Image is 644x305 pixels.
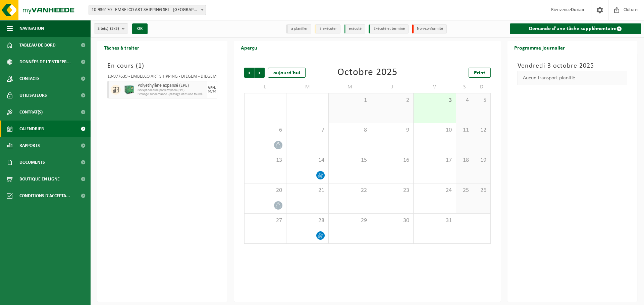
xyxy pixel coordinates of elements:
[132,23,148,34] button: OK
[337,68,397,78] div: Octobre 2025
[417,97,452,104] span: 3
[255,68,265,78] span: Suivant
[89,5,206,15] span: 10-936170 - EMBELCO ART SHIPPING SRL - ETTERBEEK
[19,171,60,187] span: Boutique en ligne
[460,127,470,134] span: 11
[417,127,452,134] span: 10
[371,81,414,93] td: J
[290,127,325,134] span: 7
[375,217,410,224] span: 30
[19,54,71,70] span: Données de l'entrepr...
[124,85,134,95] img: PB-HB-1400-HPE-GN-01
[234,41,264,54] h2: Aperçu
[290,217,325,224] span: 28
[315,24,340,33] li: à exécuter
[290,157,325,164] span: 14
[375,97,410,104] span: 2
[456,81,473,93] td: S
[369,24,409,33] li: Exécuté et terminé
[208,86,216,90] div: VEN.
[518,71,628,85] div: Aucun transport planifié
[375,157,410,164] span: 16
[477,97,487,104] span: 5
[19,104,43,121] span: Contrat(s)
[332,217,367,224] span: 29
[107,61,217,71] h3: En cours ( )
[460,157,470,164] span: 18
[19,20,44,37] span: Navigation
[375,187,410,194] span: 23
[19,154,45,171] span: Documents
[244,81,286,93] td: L
[474,70,485,76] span: Print
[329,81,371,93] td: M
[244,68,254,78] span: Précédent
[107,74,217,81] div: 10-977639 - EMBELCO ART SHIPPING - DIEGEM - DIEGEM
[460,187,470,194] span: 25
[248,127,283,134] span: 6
[290,187,325,194] span: 21
[138,92,206,96] span: Echange sur demande - passage dans une tournée fixe (traitement inclus)
[417,157,452,164] span: 17
[332,97,367,104] span: 1
[375,127,410,134] span: 9
[248,217,283,224] span: 27
[510,23,642,34] a: Demande d'une tâche supplémentaire
[417,187,452,194] span: 24
[19,87,47,104] span: Utilisateurs
[94,23,128,33] button: Site(s)(3/3)
[414,81,456,93] td: V
[19,187,70,204] span: Conditions d'accepta...
[417,217,452,224] span: 31
[98,24,119,34] span: Site(s)
[571,7,584,12] strong: Dorian
[332,187,367,194] span: 22
[138,88,206,92] span: Geëxpandeerde polyethyleen (EPE)
[469,68,491,78] a: Print
[286,81,329,93] td: M
[477,157,487,164] span: 19
[473,81,490,93] td: D
[248,187,283,194] span: 20
[332,157,367,164] span: 15
[138,83,206,88] span: Polyethylène expansé (EPE)
[477,127,487,134] span: 12
[89,5,206,15] span: 10-936170 - EMBELCO ART SHIPPING SRL - ETTERBEEK
[507,41,572,54] h2: Programme journalier
[110,26,119,31] count: (3/3)
[286,24,311,33] li: à planifier
[19,70,40,87] span: Contacts
[138,63,142,69] span: 1
[248,157,283,164] span: 13
[518,61,628,71] h3: Vendredi 3 octobre 2025
[344,24,365,33] li: exécuté
[19,37,56,54] span: Tableau de bord
[412,24,447,33] li: Non-conformité
[208,90,216,93] div: 03/10
[460,97,470,104] span: 4
[19,121,44,137] span: Calendrier
[268,68,306,78] div: aujourd'hui
[19,137,40,154] span: Rapports
[477,187,487,194] span: 26
[97,41,146,54] h2: Tâches à traiter
[332,127,367,134] span: 8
